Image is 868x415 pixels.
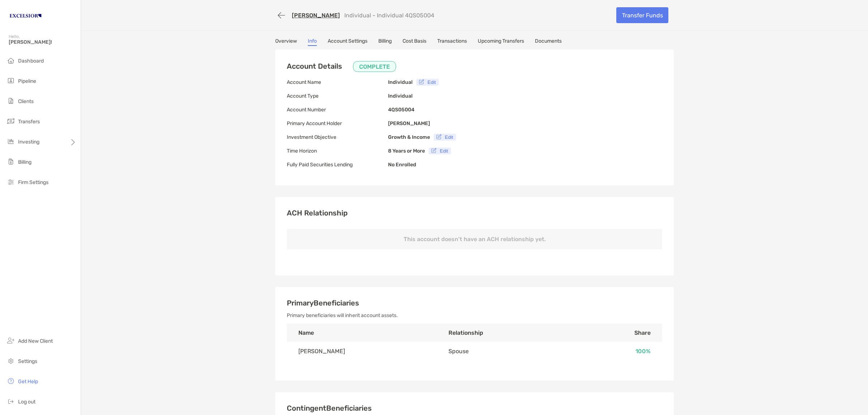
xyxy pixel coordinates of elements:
h3: ACH Relationship [287,209,662,217]
button: Edit [416,79,439,86]
p: Account Number [287,105,388,114]
img: get-help icon [7,377,15,385]
b: Individual [388,79,413,85]
img: Zoe Logo [9,3,42,29]
a: Transactions [437,38,467,46]
a: Billing [378,38,392,46]
span: Transfers [18,119,40,125]
span: Investing [18,139,39,145]
img: transfers icon [7,117,15,125]
a: Account Settings [328,38,367,46]
span: Firm Settings [18,179,48,185]
a: Transfer Funds [616,7,668,23]
img: add_new_client icon [7,336,15,345]
b: No Enrolled [388,162,416,168]
img: logout icon [7,397,15,406]
p: Time Horizon [287,146,388,155]
a: Upcoming Transfers [478,38,524,46]
span: Primary Beneficiaries [287,299,359,307]
p: Account Name [287,78,388,87]
b: Growth & Income [388,134,430,140]
p: Primary beneficiaries will inherit account assets. [287,311,662,320]
p: Account Type [287,91,388,100]
p: Investment Objective [287,133,388,142]
img: dashboard icon [7,56,15,65]
span: Contingent Beneficiaries [287,404,372,412]
td: [PERSON_NAME] [287,342,437,360]
img: settings icon [7,356,15,365]
a: Overview [275,38,297,46]
p: Primary Account Holder [287,119,388,128]
span: Log out [18,399,35,405]
button: Edit [434,134,456,141]
span: Pipeline [18,78,36,84]
th: Relationship [437,324,571,342]
img: firm-settings icon [7,177,15,186]
span: [PERSON_NAME]! [9,39,76,45]
span: Settings [18,358,37,364]
b: [PERSON_NAME] [388,120,430,127]
img: billing icon [7,157,15,166]
td: 100 % [571,342,662,360]
span: Add New Client [18,338,53,344]
img: pipeline icon [7,76,15,85]
a: Documents [535,38,562,46]
a: [PERSON_NAME] [292,12,340,19]
span: Billing [18,159,31,165]
span: Get Help [18,378,38,385]
span: Clients [18,98,34,104]
b: 8 Years or More [388,148,425,154]
p: COMPLETE [359,62,390,71]
a: Cost Basis [403,38,426,46]
img: clients icon [7,97,15,105]
th: Share [571,324,662,342]
button: Edit [429,147,451,154]
p: This account doesn’t have an ACH relationship yet. [287,229,662,249]
th: Name [287,324,437,342]
b: 4QS05004 [388,107,414,113]
p: Individual - Individual 4QS05004 [344,12,434,19]
h3: Account Details [287,61,396,72]
td: Spouse [437,342,571,360]
a: Info [308,38,317,46]
span: Dashboard [18,58,44,64]
b: Individual [388,93,413,99]
p: Fully Paid Securities Lending [287,160,388,169]
img: investing icon [7,137,15,146]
